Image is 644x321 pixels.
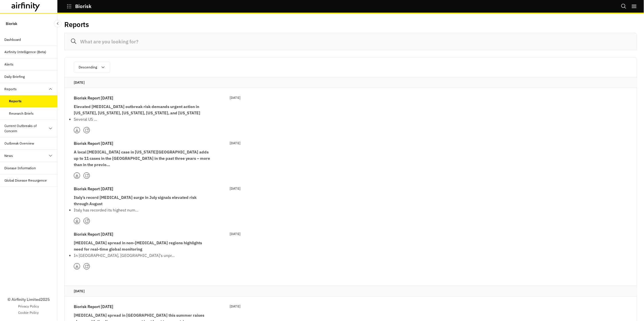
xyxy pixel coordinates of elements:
p: © Airfinity Limited 2025 [7,297,50,303]
p: In [GEOGRAPHIC_DATA], [GEOGRAPHIC_DATA]’s unpr… [74,252,212,259]
p: [DATE] [230,231,240,237]
button: Descending [74,62,110,73]
p: [DATE] [74,288,628,294]
div: Research Briefs [9,111,34,116]
div: Daily Briefing [5,74,25,79]
div: Outbreak Overview [5,141,34,146]
div: Airfinity Intelligence (Beta) [5,49,46,55]
p: [DATE] [230,95,240,101]
button: Biorisk [67,1,92,11]
p: Biorisk Report [DATE] [74,186,113,192]
p: Biorisk Report [DATE] [74,140,113,147]
p: Biorisk [75,4,92,9]
div: Dashboard [5,37,21,42]
div: News [5,153,13,158]
p: Biorisk Report [DATE] [74,95,113,101]
div: Alerts [5,62,14,67]
strong: A local [MEDICAL_DATA] case in [US_STATE][GEOGRAPHIC_DATA] adds up to 11 cases in the [GEOGRAPHIC... [74,149,210,167]
p: [DATE] [230,186,240,191]
div: Reports [9,99,22,104]
button: Close Sidebar [54,20,61,27]
div: Disease Information [5,166,36,171]
p: Biorisk [6,18,17,29]
div: Current Outbreaks of Concern [5,123,48,134]
h2: Reports [64,20,89,29]
div: Global Disease Resurgence [5,178,47,183]
p: Biorisk Report [DATE] [74,303,113,310]
p: [DATE] [230,303,240,309]
strong: [MEDICAL_DATA] spread in non-[MEDICAL_DATA] regions highlights need for real-time global monitoring [74,240,202,252]
p: Italy has recorded its highest num… [74,207,212,213]
strong: Italy’s record [MEDICAL_DATA] surge in July signals elevated risk through August [74,195,197,206]
input: What are you looking for? [64,33,637,50]
a: Privacy Policy [18,304,39,309]
p: Several US … [74,116,212,122]
button: Search [621,1,627,11]
p: [DATE] [74,80,628,85]
div: Reports [5,87,17,92]
p: [DATE] [230,140,240,146]
a: Cookie Policy [18,310,39,315]
strong: Elevated [MEDICAL_DATA] outbreak risk demands urgent action in [US_STATE], [US_STATE], [US_STATE]... [74,104,200,116]
p: Biorisk Report [DATE] [74,231,113,237]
